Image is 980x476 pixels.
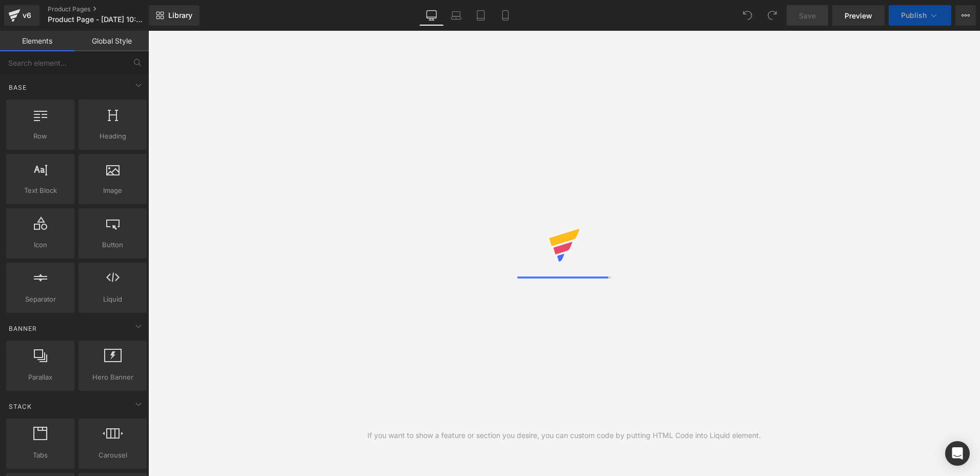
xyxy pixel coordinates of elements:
button: Undo [737,5,758,26]
span: Button [82,240,144,250]
span: Carousel [82,450,144,461]
span: Library [168,11,192,20]
a: Product Pages [48,5,166,13]
div: If you want to show a feature or section you desire, you can custom code by putting HTML Code int... [367,430,761,441]
span: Heading [82,131,144,142]
a: New Library [149,5,200,26]
span: Preview [845,10,872,21]
span: Image [82,185,144,196]
a: Global Style [74,31,149,51]
span: Liquid [82,294,144,305]
span: Icon [9,240,71,250]
span: Banner [8,324,38,333]
span: Save [799,10,816,21]
button: Redo [762,5,782,26]
button: Publish [889,5,951,26]
a: Desktop [419,5,444,26]
span: Separator [9,294,71,305]
span: Publish [901,11,927,19]
div: Open Intercom Messenger [945,441,970,466]
span: Tabs [9,450,71,461]
span: Hero Banner [82,372,144,383]
a: Preview [832,5,885,26]
span: Row [9,131,71,142]
a: v6 [4,5,40,26]
span: Base [8,83,28,92]
span: Parallax [9,372,71,383]
a: Tablet [468,5,493,26]
a: Mobile [493,5,518,26]
span: Stack [8,402,33,411]
div: v6 [21,9,33,22]
span: Text Block [9,185,71,196]
button: More [955,5,976,26]
a: Laptop [444,5,468,26]
span: Product Page - [DATE] 10:52:02 [48,15,146,24]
